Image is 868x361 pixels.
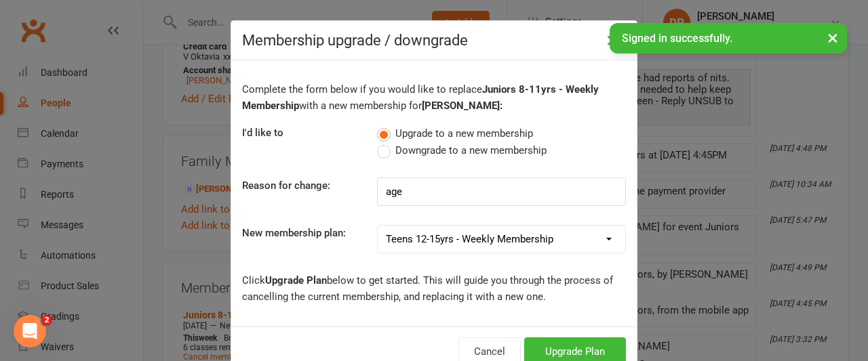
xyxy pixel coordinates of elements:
[395,125,533,140] span: Upgrade to a new membership
[377,177,626,206] input: Reason (optional)
[242,81,626,114] p: Complete the form below if you would like to replace with a new membership for
[242,272,626,305] p: Click below to get started. This will guide you through the process of cancelling the current mem...
[242,225,346,241] label: New membership plan:
[41,315,52,326] span: 2
[242,177,330,194] label: Reason for change:
[622,32,732,45] span: Signed in successfully.
[14,315,46,347] iframe: Intercom live chat
[265,274,327,286] b: Upgrade Plan
[395,142,547,156] span: Downgrade to a new membership
[422,100,502,112] b: [PERSON_NAME]:
[821,23,845,52] button: ×
[242,125,283,141] label: I'd like to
